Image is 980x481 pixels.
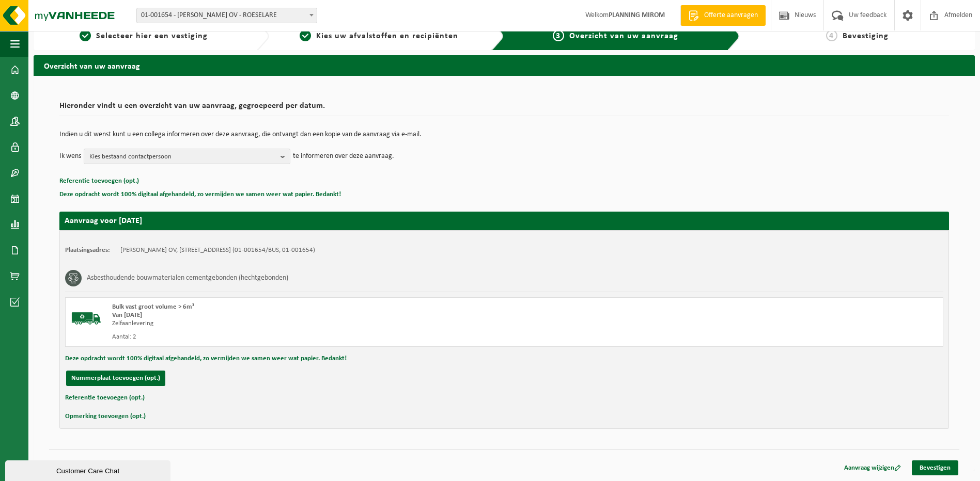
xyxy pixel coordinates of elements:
button: Referentie toevoegen (opt.) [65,391,145,405]
strong: Plaatsingsadres: [65,247,110,253]
span: Kies uw afvalstoffen en recipiënten [316,32,458,40]
span: Overzicht van uw aanvraag [569,32,678,40]
strong: Aanvraag voor [DATE] [65,217,142,225]
a: Bevestigen [912,460,958,475]
span: Offerte aanvragen [702,10,760,21]
button: Deze opdracht wordt 100% digitaal afgehandeld, zo vermijden we samen weer wat papier. Bedankt! [59,188,341,201]
strong: Van [DATE] [112,312,142,318]
a: Offerte aanvragen [680,5,766,26]
span: Bevestiging [843,32,889,40]
img: BL-SO-LV.png [71,303,102,334]
h3: Asbesthoudende bouwmaterialen cementgebonden (hechtgebonden) [87,270,288,286]
p: Ik wens [59,149,81,164]
div: Aantal: 2 [112,333,546,341]
a: 2Kies uw afvalstoffen en recipiënten [274,30,484,42]
span: 2 [300,30,311,41]
h2: Overzicht van uw aanvraag [34,55,975,75]
span: Bulk vast groot volume > 6m³ [112,303,194,310]
button: Nummerplaat toevoegen (opt.) [66,371,165,386]
h2: Hieronder vindt u een overzicht van uw aanvraag, gegroepeerd per datum. [59,102,949,116]
span: 01-001654 - MIROM ROESELARE OV - ROESELARE [137,8,317,23]
a: 1Selecteer hier een vestiging [39,30,248,42]
a: Aanvraag wijzigen [836,460,909,475]
span: Selecteer hier een vestiging [96,32,208,40]
div: Zelfaanlevering [112,319,546,328]
iframe: chat widget [5,458,173,481]
span: 1 [80,30,91,41]
span: 3 [553,30,564,41]
button: Opmerking toevoegen (opt.) [65,410,146,423]
strong: PLANNING MIROM [609,11,665,19]
span: Kies bestaand contactpersoon [89,149,276,165]
p: te informeren over deze aanvraag. [293,149,394,164]
span: 01-001654 - MIROM ROESELARE OV - ROESELARE [136,8,317,23]
span: 4 [826,30,837,41]
button: Kies bestaand contactpersoon [84,149,290,164]
td: [PERSON_NAME] OV, [STREET_ADDRESS] (01-001654/BUS, 01-001654) [120,246,315,254]
button: Referentie toevoegen (opt.) [59,174,139,188]
p: Indien u dit wenst kunt u een collega informeren over deze aanvraag, die ontvangt dan een kopie v... [59,131,949,138]
button: Deze opdracht wordt 100% digitaal afgehandeld, zo vermijden we samen weer wat papier. Bedankt! [65,352,347,365]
